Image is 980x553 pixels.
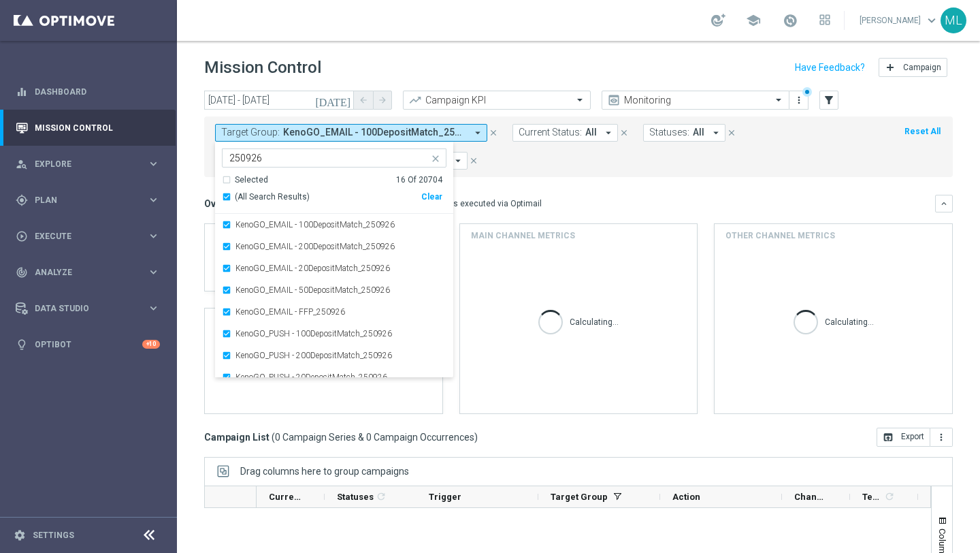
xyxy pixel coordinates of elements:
label: KenoGO_PUSH - 200DepositMatch_250926 [235,351,392,360]
i: arrow_drop_down [602,127,615,139]
button: Data Studio keyboard_arrow_right [15,303,161,314]
button: track_changes Analyze keyboard_arrow_right [15,267,161,278]
button: more_vert [930,428,953,447]
span: Channel [794,492,827,502]
multiple-options-button: Export to CSV [877,431,953,442]
i: close [489,128,498,138]
i: arrow_back [359,95,368,105]
button: [DATE] [313,91,354,111]
i: play_circle_outline [16,230,28,242]
span: keyboard_arrow_down [924,13,939,28]
i: arrow_drop_down [710,127,722,139]
button: Statuses: All arrow_drop_down [643,124,725,142]
i: more_vert [936,432,947,443]
button: filter_alt [819,91,838,110]
a: Mission Control [35,110,160,146]
span: Statuses: [649,127,689,138]
h4: Main channel metrics [471,230,575,242]
button: arrow_forward [373,91,392,110]
i: lightbulb [16,338,28,351]
button: person_search Explore keyboard_arrow_right [15,159,161,170]
span: Target Group [551,492,608,502]
button: close [618,125,630,140]
a: Settings [33,531,74,539]
i: equalizer [16,86,28,98]
button: Mission Control [15,123,161,133]
i: settings [14,529,26,541]
p: Calculating... [570,315,619,328]
i: keyboard_arrow_right [147,230,160,242]
button: close [725,125,738,140]
i: track_changes [16,266,28,279]
i: filter_alt [823,94,835,106]
label: KenoGO_PUSH - 100DepositMatch_250926 [235,330,392,338]
button: gps_fixed Plan keyboard_arrow_right [15,195,161,206]
span: Current Status [269,492,301,502]
div: KenoGO_PUSH - 20DepositMatch_250926 [222,366,446,388]
span: Plan [35,196,147,204]
div: KenoGO_PUSH - 200DepositMatch_250926 [222,345,446,366]
label: KenoGO_EMAIL - 100DepositMatch_250926 [235,221,395,229]
i: keyboard_arrow_right [147,266,160,279]
i: trending_up [408,93,422,107]
span: Calculate column [374,489,387,504]
div: Mission Control [16,110,160,146]
h4: Other channel metrics [725,230,835,242]
i: refresh [376,491,387,502]
span: Current Status: [519,127,582,138]
input: Have Feedback? [795,63,865,72]
span: Drag columns here to group campaigns [240,466,409,477]
h3: Overview: [204,197,248,210]
a: Dashboard [35,74,160,110]
span: 0 Campaign Series & 0 Campaign Occurrences [275,431,474,443]
ng-select: KenoGO_EMAIL - 100DepositMatch_250926, KenoGO_EMAIL - 200DepositMatch_250926, KenoGO_EMAIL - 20De... [215,148,453,378]
a: Optibot [35,326,142,362]
span: All [693,127,704,138]
i: person_search [16,158,28,170]
div: KenoGO_EMAIL - 200DepositMatch_250926 [222,236,446,257]
i: refresh [884,491,895,502]
i: close [469,156,478,165]
span: Target Group: [221,127,280,138]
button: Target Group: KenoGO_EMAIL - 100DepositMatch_250927, KenoGO_EMAIL - 200DepositMatch_250927, KenoG... [215,124,487,142]
span: Campaign [903,63,941,72]
div: Selected [235,174,268,186]
div: KenoGO_EMAIL - FFP_250926 [222,301,446,323]
span: Templates [862,492,882,502]
button: Current Status: All arrow_drop_down [512,124,618,142]
button: close [468,153,480,168]
div: KenoGO_EMAIL - 100DepositMatch_250926 [222,214,446,236]
ng-select: Campaign KPI [403,91,591,110]
i: close [619,128,629,138]
span: (All Search Results) [235,191,310,203]
button: Reset All [903,124,942,139]
div: KenoGO_EMAIL - 20DepositMatch_250926 [222,257,446,279]
div: Plan [16,194,147,206]
span: Data Studio [35,304,147,313]
i: arrow_drop_down [472,127,484,139]
p: Calculating... [825,315,874,328]
button: arrow_back [354,91,373,110]
i: close [430,153,441,164]
span: Trigger [429,492,461,502]
i: open_in_browser [883,432,894,443]
div: KenoGO_EMAIL - 50DepositMatch_250926 [222,279,446,301]
div: Dashboard [16,74,160,110]
span: KenoGO_EMAIL - 100DepositMatch_250927 KenoGO_EMAIL - 200DepositMatch_250927 KenoGO_EMAIL - 20Depo... [283,127,466,138]
span: ( [272,431,275,443]
input: Select date range [204,91,354,110]
div: play_circle_outline Execute keyboard_arrow_right [15,231,161,242]
span: Statuses [337,492,374,502]
button: keyboard_arrow_down [935,195,953,212]
div: Data Studio [16,302,147,315]
i: [DATE] [315,94,352,106]
label: KenoGO_EMAIL - 200DepositMatch_250926 [235,242,395,251]
button: lightbulb Optibot +10 [15,339,161,350]
span: All [585,127,597,138]
ng-select: Monitoring [602,91,789,110]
